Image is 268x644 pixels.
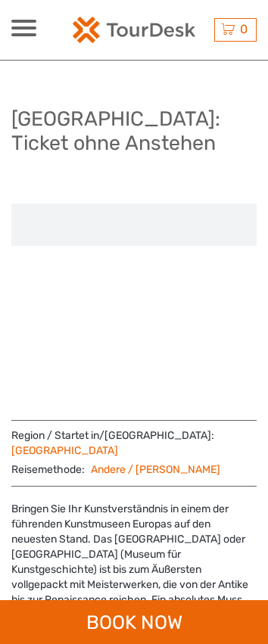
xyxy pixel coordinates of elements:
a: Andere / [PERSON_NAME] [85,463,220,476]
span: Region / Startet in/[GEOGRAPHIC_DATA]: [11,428,257,459]
span: 0 [238,22,250,36]
h1: [GEOGRAPHIC_DATA]: Ticket ohne Anstehen [11,107,257,155]
span: Reisemethode: [11,459,220,478]
a: [GEOGRAPHIC_DATA] [11,444,118,457]
img: 2254-3441b4b5-4e5f-4d00-b396-31f1d84a6ebf_logo_small.png [73,17,195,44]
div: Bringen Sie Ihr Kunstverständnis in einem der führenden Kunstmuseen Europas auf den neuesten Stan... [11,502,257,623]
